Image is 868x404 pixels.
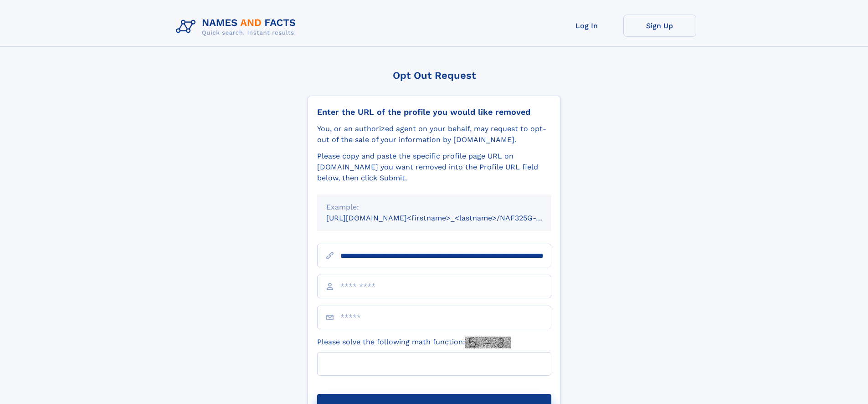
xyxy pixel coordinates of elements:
[172,15,303,39] img: Logo Names and Facts
[317,123,551,145] div: You, or an authorized agent on your behalf, may request to opt-out of the sale of your informatio...
[326,214,569,222] small: [URL][DOMAIN_NAME]<firstname>_<lastname>/NAF325G-xxxxxxxx
[308,70,561,81] div: Opt Out Request
[317,107,551,117] div: Enter the URL of the profile you would like removed
[326,202,542,213] div: Example:
[550,15,623,37] a: Log In
[623,15,696,37] a: Sign Up
[317,337,511,348] label: Please solve the following math function:
[317,151,551,184] div: Please copy and paste the specific profile page URL on [DOMAIN_NAME] you want removed into the Pr...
